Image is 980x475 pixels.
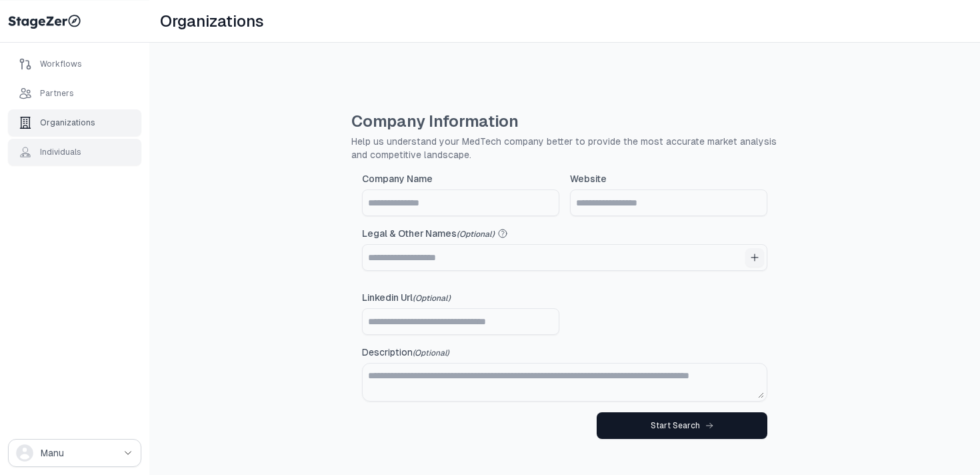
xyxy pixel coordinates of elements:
[351,135,778,161] p: Help us understand your MedTech company better to provide the most accurate market analysis and c...
[41,446,64,460] span: Manu
[351,111,778,132] h1: Company Information
[597,412,767,439] button: Start Search
[8,80,141,107] a: Partners
[160,11,263,32] h1: Organizations
[413,348,449,358] span: (Optional)
[8,439,141,467] button: drop down button
[8,109,141,136] a: Organizations
[40,59,82,69] div: Workflows
[40,88,74,99] div: Partners
[8,139,141,165] a: Individuals
[362,227,495,240] span: Legal & Other Names
[570,172,607,185] span: Website
[40,117,95,128] div: Organizations
[362,172,433,185] span: Company Name
[362,291,451,304] span: Linkedin Url
[457,229,495,239] span: (Optional)
[8,51,141,77] a: Workflows
[40,147,81,157] div: Individuals
[651,420,713,431] div: Start Search
[362,346,449,359] span: Description
[413,294,451,303] span: (Optional)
